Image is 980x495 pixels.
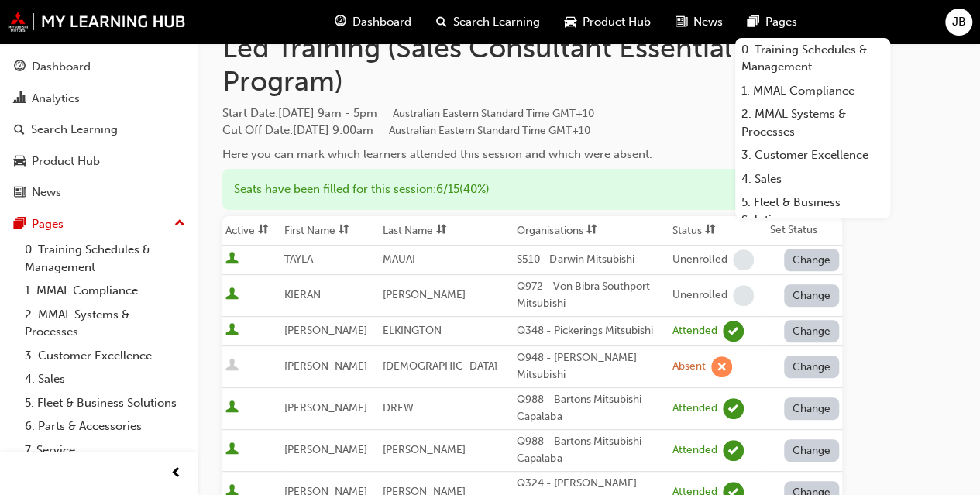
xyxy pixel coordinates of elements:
[723,440,744,461] span: learningRecordVerb_ATTEND-icon
[383,288,466,301] span: [PERSON_NAME]
[383,443,466,456] span: [PERSON_NAME]
[19,367,191,391] a: 4. Sales
[222,123,590,137] span: Cut Off Date : [DATE] 9:00am
[6,115,191,144] a: Search Learning
[672,253,727,267] div: Unenrolled
[19,279,191,303] a: 1. MMAL Compliance
[19,391,191,415] a: 5. Fleet & Business Solutions
[389,124,590,137] span: Australian Eastern Standard Time GMT+10
[723,398,744,419] span: learningRecordVerb_ATTEND-icon
[733,285,754,306] span: learningRecordVerb_NONE-icon
[284,324,366,337] span: [PERSON_NAME]
[586,224,597,237] span: sorting-icon
[735,191,890,232] a: 5. Fleet & Business Solutions
[735,102,890,143] a: 2. MMAL Systems & Processes
[222,169,842,210] div: Seats have been filled for this session : 6 / 15 ( 40% )
[225,359,239,374] span: User is inactive
[284,401,366,414] span: [PERSON_NAME]
[676,12,687,32] span: news-icon
[735,167,890,191] a: 4. Sales
[280,216,380,246] th: Toggle SortBy
[784,284,840,307] button: Change
[14,123,25,137] span: search-icon
[278,106,594,120] span: [DATE] 9am - 5pm
[6,210,191,239] button: Pages
[284,359,366,373] span: [PERSON_NAME]
[711,356,732,377] span: learningRecordVerb_ABSENT-icon
[32,215,64,233] div: Pages
[735,6,810,38] a: pages-iconPages
[6,147,191,176] a: Product Hub
[424,6,552,38] a: search-iconSearch Learning
[14,155,26,169] span: car-icon
[284,253,312,266] span: TAYLA
[383,401,414,414] span: DREW
[945,9,972,36] button: JB
[14,218,26,232] span: pages-icon
[393,107,594,120] span: Australian Eastern Standard Time GMT+10
[14,92,26,106] span: chart-icon
[517,349,665,384] div: Q948 - [PERSON_NAME] Mitsubishi
[517,278,665,313] div: Q972 - Von Bibra Southport Mitsubishi
[672,324,717,339] div: Attended
[672,359,705,374] div: Absent
[735,143,890,167] a: 3. Customer Excellence
[453,13,540,31] span: Search Learning
[6,178,191,207] a: News
[225,287,239,303] span: User is active
[784,397,840,420] button: Change
[669,216,767,246] th: Toggle SortBy
[517,391,665,426] div: Q988 - Bartons Mitsubishi Capalaba
[672,288,727,303] div: Unenrolled
[784,439,840,462] button: Change
[748,12,759,32] span: pages-icon
[170,464,182,483] span: prev-icon
[765,13,797,31] span: Pages
[517,251,665,269] div: S510 - Darwin Mitsubishi
[6,84,191,113] a: Analytics
[383,359,497,373] span: [DEMOGRAPHIC_DATA]
[322,6,424,38] a: guage-iconDashboard
[225,252,239,267] span: User is active
[672,401,717,416] div: Attended
[952,13,966,31] span: JB
[284,288,320,301] span: KIERAN
[32,184,61,201] div: News
[19,438,191,462] a: 7. Service
[8,12,186,32] img: mmal
[225,442,239,458] span: User is active
[784,249,840,271] button: Change
[565,12,576,32] span: car-icon
[32,58,91,76] div: Dashboard
[514,216,669,246] th: Toggle SortBy
[19,414,191,438] a: 6. Parts & Accessories
[380,216,514,246] th: Toggle SortBy
[284,443,366,456] span: [PERSON_NAME]
[723,321,744,342] span: learningRecordVerb_ATTEND-icon
[672,443,717,458] div: Attended
[784,356,840,378] button: Change
[552,6,663,38] a: car-iconProduct Hub
[222,216,280,246] th: Toggle SortBy
[174,214,185,234] span: up-icon
[225,323,239,339] span: User is active
[784,320,840,342] button: Change
[14,186,26,200] span: news-icon
[222,105,842,122] span: Start Date :
[352,13,411,31] span: Dashboard
[767,216,842,246] th: Set Status
[19,303,191,344] a: 2. MMAL Systems & Processes
[663,6,735,38] a: news-iconNews
[31,121,118,139] div: Search Learning
[733,249,754,270] span: learningRecordVerb_NONE-icon
[14,60,26,74] span: guage-icon
[436,224,447,237] span: sorting-icon
[383,253,415,266] span: MAUAI
[6,50,191,210] button: DashboardAnalyticsSearch LearningProduct HubNews
[704,224,715,237] span: sorting-icon
[383,324,442,337] span: ELKINGTON
[32,90,80,108] div: Analytics
[19,238,191,279] a: 0. Training Schedules & Management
